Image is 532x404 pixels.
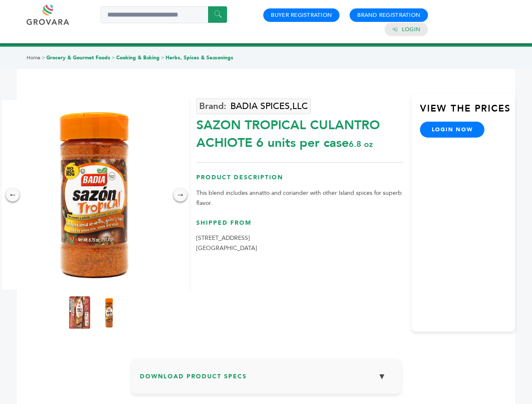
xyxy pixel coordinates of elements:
[69,296,90,330] img: SAZON TROPICAL ® /CULANTRO ACHIOTE 6 units per case 6.8 oz Product Label
[196,98,311,114] a: BADIA SPICES,LLC
[46,54,110,61] a: Grocery & Gourmet Foods
[196,219,403,234] h3: Shipped From
[174,188,187,202] div: →
[101,6,227,23] input: Search a product or brand...
[402,26,420,33] a: Login
[196,188,403,208] p: This blend includes annatto and coriander with other Island spices for superb flavor.
[166,54,233,61] a: Herbs, Spices & Seasonings
[349,138,373,150] span: 6.8 oz
[42,54,45,61] span: >
[6,188,19,202] div: ←
[372,367,393,385] button: ▼
[116,54,160,61] a: Cooking & Baking
[196,173,403,188] h3: Product Description
[357,11,420,19] a: Brand Registration
[196,233,403,253] p: [STREET_ADDRESS] [GEOGRAPHIC_DATA]
[196,112,403,152] div: SAZON TROPICAL CULANTRO ACHIOTE 6 units per case
[420,102,515,122] h3: View the Prices
[420,122,485,138] a: login now
[112,54,115,61] span: >
[271,11,332,19] a: Buyer Registration
[140,367,393,392] h3: Download Product Specs
[27,54,40,61] a: Home
[161,54,164,61] span: >
[99,296,120,330] img: SAZON TROPICAL ® /CULANTRO ACHIOTE 6 units per case 6.8 oz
